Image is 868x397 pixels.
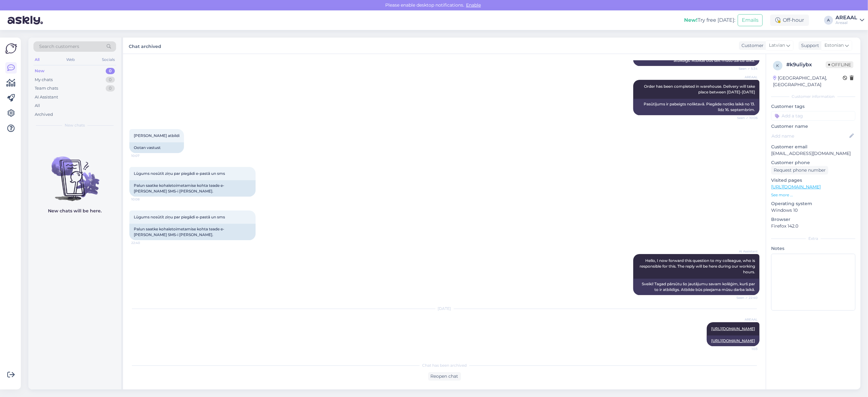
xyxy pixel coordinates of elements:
[35,68,44,74] div: New
[134,171,225,176] span: Lūgums nosūtīt ziņu par piegādi e-pastā un sms
[771,192,855,198] p: See more ...
[65,56,76,64] div: Web
[771,103,855,110] p: Customer tags
[711,326,755,331] a: [URL][DOMAIN_NAME]
[134,133,180,138] span: [PERSON_NAME] atbildi
[771,245,855,252] p: Notes
[35,94,58,100] div: AI Assistant
[633,279,759,295] div: Sveiki! Tagad pārsūtu šo jautājumu savam kolēģim, kurš par to ir atbildīgs. Atbilde būs pieejama ...
[799,42,819,49] div: Support
[428,372,461,381] div: Reopen chat
[836,20,857,25] div: Areaal
[836,15,864,25] a: AREAALAreaal
[769,42,785,49] span: Latvian
[684,16,735,24] div: Try free [DATE]:
[734,75,758,80] span: AREAAL
[734,116,758,120] span: Seen ✓ 10:06
[771,207,855,214] p: Windows 10
[39,43,79,50] span: Search customers
[48,208,102,214] p: New chats will be here.
[771,144,855,150] p: Customer email
[129,306,759,311] div: [DATE]
[129,142,184,153] div: Ootan vastust
[771,94,855,99] div: Customer information
[771,123,855,130] p: Customer name
[129,180,256,197] div: Palun saatke kohaletoimetamise kohta teade e-[PERSON_NAME] SMS-i [PERSON_NAME].
[644,84,756,94] span: Order has been completed in warehouse. Delivery will take place between [DATE]-[DATE]
[684,17,698,23] b: New!
[131,153,155,158] span: 10:07
[464,2,483,8] span: Enable
[106,68,115,74] div: 0
[106,85,115,92] div: 0
[35,111,53,118] div: Archived
[711,338,755,343] a: [URL][DOMAIN_NAME]
[129,224,256,240] div: Palun saatke kohaletoimetamise kohta teade e-[PERSON_NAME] SMS-i [PERSON_NAME].
[771,133,848,139] input: Add name
[770,15,809,26] div: Off-hour
[771,150,855,157] p: [EMAIL_ADDRESS][DOMAIN_NAME]
[640,258,756,274] span: Hello, I now forward this question to my colleague, who is responsible for this. The reply will b...
[734,249,758,254] span: AI Assistant
[734,347,758,351] span: 1:03
[65,122,85,128] span: New chats
[734,295,758,300] span: Seen ✓ 22:40
[826,61,853,68] span: Offline
[786,61,826,68] div: # k9uliybx
[35,103,40,109] div: All
[28,145,121,202] img: No chats
[734,317,758,322] span: AREAAL
[739,42,764,49] div: Customer
[824,16,833,25] div: A
[734,66,758,71] span: Seen ✓ 5:34
[773,75,843,88] div: [GEOGRAPHIC_DATA], [GEOGRAPHIC_DATA]
[101,56,116,64] div: Socials
[771,177,855,184] p: Visited pages
[131,240,155,245] span: 22:40
[771,111,855,121] input: Add a tag
[5,43,17,55] img: Askly Logo
[33,56,41,64] div: All
[131,197,155,202] span: 10:08
[771,184,821,190] a: [URL][DOMAIN_NAME]
[836,15,857,20] div: AREAAL
[633,99,759,115] div: Pasūtījums ir pabeigts noliktavā. Piegāde notiks laikā no 13. līdz 16. septembrim.
[771,223,855,229] p: Firefox 142.0
[824,42,844,49] span: Estonian
[776,63,779,68] span: k
[134,215,225,219] span: Lūgums nosūtīt ziņu par piegādi e-pastā un sms
[35,77,53,83] div: My chats
[106,77,115,83] div: 0
[771,200,855,207] p: Operating system
[129,41,161,50] label: Chat archived
[771,216,855,223] p: Browser
[422,363,467,368] span: Chat has been archived
[35,85,58,92] div: Team chats
[771,159,855,166] p: Customer phone
[771,236,855,241] div: Extra
[771,166,828,175] div: Request phone number
[738,14,763,26] button: Emails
